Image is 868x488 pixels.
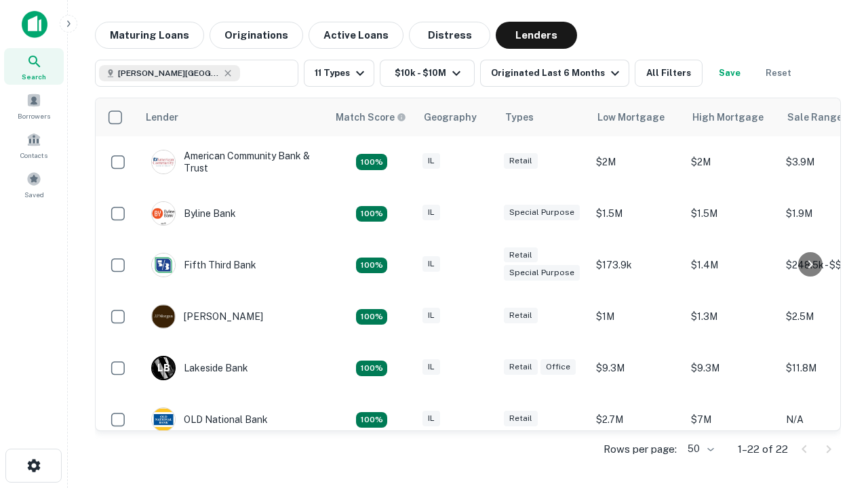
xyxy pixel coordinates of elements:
[504,205,580,220] div: Special Purpose
[684,136,779,188] td: $2M
[497,98,589,136] th: Types
[151,201,236,226] div: Byline Bank
[152,305,175,328] img: picture
[504,153,538,169] div: Retail
[422,308,440,323] div: IL
[424,109,477,125] div: Geography
[409,22,490,49] button: Distress
[4,127,64,163] a: Contacts
[22,11,47,38] img: capitalize-icon.png
[356,361,387,377] div: Matching Properties: 3, hasApolloMatch: undefined
[422,359,440,375] div: IL
[491,65,623,81] div: Originated Last 6 Months
[684,98,779,136] th: High Mortgage
[422,205,440,220] div: IL
[684,291,779,342] td: $1.3M
[504,359,538,375] div: Retail
[356,258,387,274] div: Matching Properties: 2, hasApolloMatch: undefined
[684,239,779,291] td: $1.4M
[504,308,538,323] div: Retail
[416,98,497,136] th: Geography
[684,342,779,394] td: $9.3M
[540,359,576,375] div: Office
[151,304,263,329] div: [PERSON_NAME]
[422,153,440,169] div: IL
[151,253,256,277] div: Fifth Third Bank
[157,361,170,375] p: L B
[336,110,403,125] h6: Match Score
[589,291,684,342] td: $1M
[356,154,387,170] div: Matching Properties: 2, hasApolloMatch: undefined
[589,394,684,445] td: $2.7M
[496,22,577,49] button: Lenders
[152,150,175,174] img: picture
[708,60,751,87] button: Save your search to get updates of matches that match your search criteria.
[22,71,46,82] span: Search
[4,166,64,203] a: Saved
[422,256,440,272] div: IL
[504,247,538,263] div: Retail
[20,150,47,161] span: Contacts
[151,150,314,174] div: American Community Bank & Trust
[304,60,374,87] button: 11 Types
[597,109,665,125] div: Low Mortgage
[589,98,684,136] th: Low Mortgage
[738,441,788,457] p: 1–22 of 22
[138,98,328,136] th: Lender
[4,87,64,124] a: Borrowers
[589,188,684,239] td: $1.5M
[604,441,677,457] p: Rows per page:
[422,411,440,426] div: IL
[682,439,716,459] div: 50
[589,239,684,291] td: $173.9k
[356,309,387,325] div: Matching Properties: 2, hasApolloMatch: undefined
[800,380,868,445] iframe: Chat Widget
[24,189,44,200] span: Saved
[787,109,842,125] div: Sale Range
[504,411,538,426] div: Retail
[95,22,204,49] button: Maturing Loans
[589,342,684,394] td: $9.3M
[210,22,303,49] button: Originations
[504,265,580,281] div: Special Purpose
[684,188,779,239] td: $1.5M
[356,412,387,428] div: Matching Properties: 2, hasApolloMatch: undefined
[757,60,800,87] button: Reset
[4,48,64,85] a: Search
[380,60,475,87] button: $10k - $10M
[118,67,220,79] span: [PERSON_NAME][GEOGRAPHIC_DATA], [GEOGRAPHIC_DATA]
[635,60,703,87] button: All Filters
[146,109,178,125] div: Lender
[152,408,175,431] img: picture
[152,253,175,277] img: picture
[505,109,534,125] div: Types
[309,22,403,49] button: Active Loans
[589,136,684,188] td: $2M
[151,407,268,432] div: OLD National Bank
[151,356,248,380] div: Lakeside Bank
[152,202,175,225] img: picture
[480,60,629,87] button: Originated Last 6 Months
[684,394,779,445] td: $7M
[18,110,50,121] span: Borrowers
[336,110,406,125] div: Capitalize uses an advanced AI algorithm to match your search with the best lender. The match sco...
[692,109,764,125] div: High Mortgage
[356,206,387,222] div: Matching Properties: 2, hasApolloMatch: undefined
[328,98,416,136] th: Capitalize uses an advanced AI algorithm to match your search with the best lender. The match sco...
